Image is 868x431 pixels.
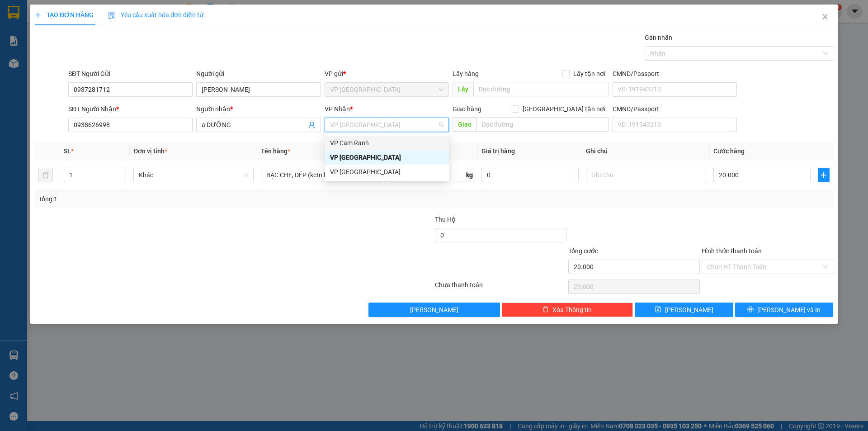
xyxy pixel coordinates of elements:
span: Giao [453,117,476,132]
label: Gán nhãn [645,34,672,41]
span: TẠO ĐƠN HÀNG [35,11,94,19]
span: Khác [139,168,248,182]
button: Close [812,5,838,30]
div: VP Cam Ranh [330,138,443,148]
div: CMND/Passport [613,104,737,114]
img: icon [108,12,115,19]
button: [PERSON_NAME] [368,303,500,317]
button: plus [818,168,830,182]
span: Lấy hàng [453,70,479,77]
span: [PERSON_NAME] và In [757,305,821,315]
span: Giá trị hàng [481,147,515,155]
span: Xóa Thông tin [552,305,592,315]
div: VP Cam Ranh [325,136,449,150]
div: Chưa thanh toán [434,280,567,296]
button: save[PERSON_NAME] [635,303,733,317]
div: VP [GEOGRAPHIC_DATA] [330,167,443,177]
input: 0 [481,168,579,182]
span: Giao hàng [453,105,481,113]
input: Dọc đường [473,82,609,96]
span: Lấy [453,82,473,96]
span: Lấy tận nơi [570,69,609,79]
span: close [821,13,829,20]
span: [PERSON_NAME] [410,305,458,315]
span: Cước hàng [713,147,745,155]
span: Yêu cầu xuất hóa đơn điện tử [108,11,203,19]
span: Tên hàng [261,147,290,155]
span: printer [747,306,754,313]
button: printer[PERSON_NAME] và In [735,303,833,317]
div: CMND/Passport [613,69,737,79]
div: Người nhận [196,104,321,114]
span: VP Sài Gòn [330,83,443,96]
span: plus [35,12,41,18]
span: user-add [308,121,316,128]
span: SL [64,147,71,155]
div: VP Sài Gòn [325,165,449,179]
input: Dọc đường [476,117,609,132]
span: plus [818,171,829,179]
div: SĐT Người Gửi [68,69,193,79]
div: VP [GEOGRAPHIC_DATA] [330,152,443,162]
th: Ghi chú [582,142,710,160]
span: save [655,306,661,313]
span: delete [542,306,549,313]
input: Ghi Chú [586,168,706,182]
span: [GEOGRAPHIC_DATA] tận nơi [519,104,609,114]
span: VP Nhận [325,105,350,113]
div: VP gửi [325,69,449,79]
input: VD: Bàn, Ghế [261,168,381,182]
label: Hình thức thanh toán [702,247,762,255]
button: delete [38,168,53,182]
button: deleteXóa Thông tin [502,303,633,317]
span: Tổng cước [568,247,598,255]
div: Tổng: 1 [38,194,335,204]
div: SĐT Người Nhận [68,104,193,114]
span: Thu Hộ [435,216,456,223]
span: VP Nha Trang [330,118,443,132]
div: Người gửi [196,69,321,79]
span: [PERSON_NAME] [665,305,713,315]
div: VP Nha Trang [325,150,449,165]
span: kg [465,168,474,182]
span: Đơn vị tính [133,147,167,155]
